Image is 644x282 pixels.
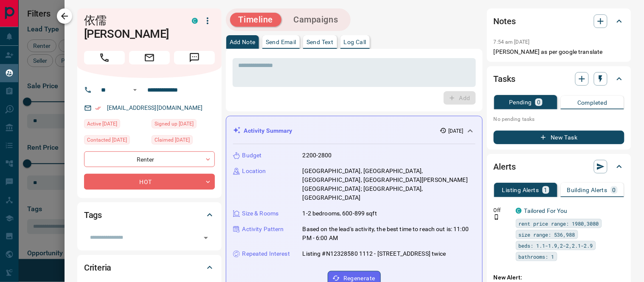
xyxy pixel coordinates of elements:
[155,136,190,144] span: Claimed [DATE]
[233,123,475,139] div: Activity Summary[DATE]
[200,232,212,244] button: Open
[509,99,532,105] p: Pending
[84,135,147,147] div: Thu Aug 07 2025
[285,13,346,27] button: Campaigns
[95,105,101,111] svg: Email Verified
[84,174,215,190] div: HOT
[577,100,607,106] p: Completed
[519,252,554,261] span: bathrooms: 1
[230,13,282,27] button: Timeline
[567,187,607,193] p: Building Alerts
[266,39,296,45] p: Send Email
[152,135,215,147] div: Thu Aug 07 2025
[84,14,179,41] h1: 依儒 [PERSON_NAME]
[494,160,516,173] h2: Alerts
[242,209,279,218] p: Size & Rooms
[494,11,624,31] div: Notes
[494,113,624,126] p: No pending tasks
[537,99,540,105] p: 0
[494,72,515,86] h2: Tasks
[87,120,117,128] span: Active [DATE]
[494,273,624,282] p: New Alert:
[242,225,284,234] p: Activity Pattern
[502,187,539,193] p: Listing Alerts
[494,207,511,214] p: Off
[448,127,464,135] p: [DATE]
[84,51,125,64] span: Call
[155,120,194,128] span: Signed up [DATE]
[230,39,256,45] p: Add Note
[152,119,215,131] div: Thu Aug 07 2025
[242,151,262,160] p: Budget
[494,47,624,56] p: [PERSON_NAME] as per google translate
[84,257,215,278] div: Criteria
[107,104,203,111] a: [EMAIL_ADDRESS][DOMAIN_NAME]
[494,69,624,89] div: Tasks
[242,167,266,176] p: Location
[244,126,292,135] p: Activity Summary
[129,51,170,64] span: Email
[192,18,198,24] div: condos.ca
[303,225,475,243] p: Based on the lead's activity, the best time to reach out is: 11:00 PM - 6:00 AM
[303,249,446,258] p: Listing #N12328580 1112 - [STREET_ADDRESS] twice
[242,249,290,258] p: Repeated Interest
[84,119,147,131] div: Thu Aug 07 2025
[303,167,475,202] p: [GEOGRAPHIC_DATA], [GEOGRAPHIC_DATA], [GEOGRAPHIC_DATA], [GEOGRAPHIC_DATA][PERSON_NAME][GEOGRAPHI...
[84,208,102,222] h2: Tags
[307,39,334,45] p: Send Text
[519,241,593,250] span: beds: 1.1-1.9,2-2,2.1-2.9
[344,39,366,45] p: Log Call
[494,156,624,177] div: Alerts
[516,208,522,214] div: condos.ca
[519,219,599,228] span: rent price range: 1980,3080
[613,187,616,193] p: 0
[87,136,127,144] span: Contacted [DATE]
[494,131,624,144] button: New Task
[84,261,112,274] h2: Criteria
[519,230,575,239] span: size range: 536,988
[494,39,530,45] p: 7:54 am [DATE]
[494,214,500,220] svg: Push Notification Only
[84,205,215,225] div: Tags
[174,51,215,64] span: Message
[524,207,568,214] a: Tailored For You
[544,187,548,193] p: 1
[303,209,377,218] p: 1-2 bedrooms, 600-899 sqft
[84,151,215,167] div: Renter
[303,151,332,160] p: 2200-2800
[130,85,140,95] button: Open
[494,14,516,28] h2: Notes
